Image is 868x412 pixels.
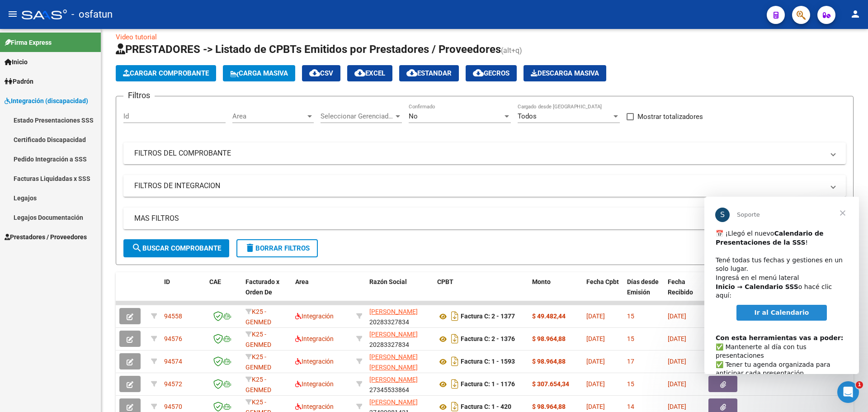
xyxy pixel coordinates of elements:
datatable-header-cell: Area [292,272,353,312]
mat-icon: cloud_download [354,67,365,78]
iframe: Intercom live chat mensaje [704,197,859,374]
span: Fecha Cpbt [586,278,619,285]
span: Monto [532,278,551,285]
strong: $ 49.482,44 [532,313,566,320]
span: [DATE] [668,358,686,365]
span: [DATE] [586,380,605,388]
mat-icon: search [132,242,142,253]
i: Descargar documento [449,354,461,369]
button: Carga Masiva [223,65,295,81]
span: CSV [309,69,333,77]
span: PRESTADORES -> Listado de CPBTs Emitidos por Prestadores / Proveedores [116,43,501,56]
span: Descarga Masiva [531,69,599,77]
span: Borrar Filtros [245,244,310,252]
span: Prestadores / Proveedores [5,232,87,242]
div: ​✅ Mantenerte al día con tus presentaciones ✅ Tener tu agenda organizada para anticipar cada pres... [11,128,143,243]
i: Descargar documento [449,331,461,346]
strong: Factura C: 2 - 1377 [461,313,515,320]
mat-panel-title: FILTROS DE INTEGRACION [134,181,824,191]
span: Días desde Emisión [627,278,659,296]
span: Area [232,112,306,120]
span: Buscar Comprobante [132,244,221,252]
span: 94574 [164,358,182,365]
button: Descarga Masiva [524,65,606,81]
span: Todos [518,112,537,120]
datatable-header-cell: Días desde Emisión [623,272,664,312]
span: Area [295,278,309,285]
span: Carga Masiva [230,69,288,77]
span: [PERSON_NAME] [369,331,418,338]
span: Integración [295,313,334,320]
mat-expansion-panel-header: FILTROS DEL COMPROBANTE [123,142,846,164]
span: 1 [856,381,863,388]
datatable-header-cell: ID [160,272,206,312]
b: Con esta herramientas vas a poder: [11,137,139,145]
div: 27307710760 [369,352,430,371]
span: 14 [627,403,634,410]
span: Padrón [5,76,33,86]
span: [DATE] [668,335,686,342]
span: - osfatun [71,5,113,24]
iframe: Intercom live chat [837,381,859,403]
span: [PERSON_NAME] [PERSON_NAME] [369,353,418,371]
button: Buscar Comprobante [123,239,229,257]
i: Descargar documento [449,309,461,323]
span: 15 [627,335,634,342]
span: Inicio [5,57,28,67]
span: ID [164,278,170,285]
button: Cargar Comprobante [116,65,216,81]
span: CPBT [437,278,453,285]
div: 27345533864 [369,374,430,393]
span: 15 [627,380,634,388]
a: Video tutorial [116,33,157,41]
span: Razón Social [369,278,407,285]
button: Borrar Filtros [236,239,318,257]
strong: $ 307.654,34 [532,380,569,388]
mat-icon: cloud_download [406,67,417,78]
datatable-header-cell: Fecha Cpbt [583,272,623,312]
mat-icon: cloud_download [473,67,484,78]
span: 17 [627,358,634,365]
span: 94570 [164,403,182,410]
button: Estandar [399,65,459,81]
span: Integración [295,380,334,388]
span: Facturado x Orden De [245,278,279,296]
span: [PERSON_NAME] [369,308,418,315]
span: CAE [209,278,221,285]
button: CSV [302,65,340,81]
span: K25 - GENMED [245,353,271,371]
span: 94572 [164,380,182,388]
strong: $ 98.964,88 [532,335,566,342]
span: [DATE] [586,335,605,342]
mat-expansion-panel-header: MAS FILTROS [123,208,846,229]
span: [DATE] [586,313,605,320]
span: Integración [295,403,334,410]
strong: Factura C: 2 - 1376 [461,336,515,343]
span: Cargar Comprobante [123,69,209,77]
strong: Factura C: 1 - 420 [461,403,511,411]
span: [PERSON_NAME] [369,376,418,383]
span: K25 - GENMED [245,308,271,326]
strong: $ 98.964,88 [532,403,566,410]
i: Descargar documento [449,377,461,391]
mat-panel-title: MAS FILTROS [134,213,824,223]
datatable-header-cell: Monto [528,272,583,312]
span: 94576 [164,335,182,342]
datatable-header-cell: CPBT [434,272,528,312]
button: EXCEL [347,65,392,81]
span: Gecros [473,69,509,77]
datatable-header-cell: Razón Social [366,272,434,312]
datatable-header-cell: Fecha Recibido [664,272,705,312]
span: [DATE] [668,380,686,388]
span: Mostrar totalizadores [637,111,703,122]
span: Seleccionar Gerenciador [321,112,394,120]
span: Integración [295,358,334,365]
mat-expansion-panel-header: FILTROS DE INTEGRACION [123,175,846,197]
